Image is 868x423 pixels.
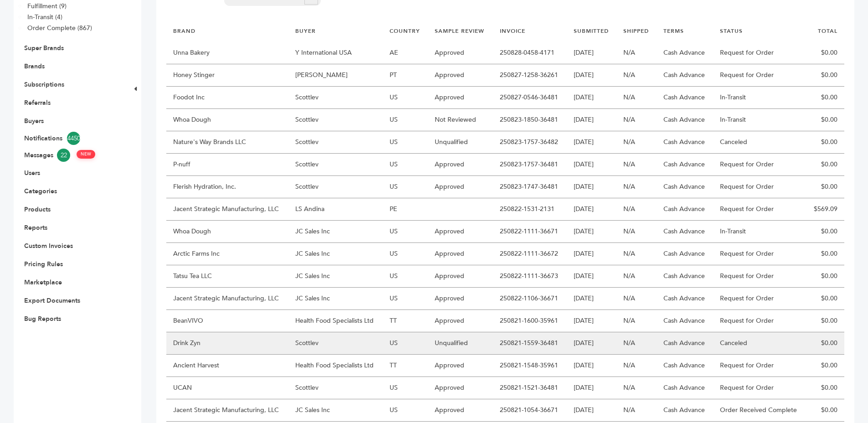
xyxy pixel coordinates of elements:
td: $0.00 [806,109,844,131]
a: Bug Reports [24,315,61,323]
td: [DATE] [567,355,617,377]
td: Scottlev [288,176,383,198]
td: TT [383,310,428,332]
td: Ancient Harvest [166,355,288,377]
td: $0.00 [806,64,844,87]
td: N/A [616,154,657,176]
td: Health Food Specialists Ltd [288,310,383,332]
a: SAMPLE REVIEW [435,27,484,35]
td: Approved [428,399,493,422]
a: Brands [24,62,45,71]
td: Cash Advance [657,265,713,288]
td: 250823-1757-36482 [493,131,567,154]
td: Y International USA [288,42,383,64]
td: Not Reviewed [428,109,493,131]
td: 250828-0458-4171 [493,42,567,64]
td: $0.00 [806,42,844,64]
td: [DATE] [567,288,617,310]
td: Unqualified [428,332,493,355]
td: Cash Advance [657,243,713,265]
td: N/A [616,64,657,87]
td: 250822-1531-2131 [493,198,567,221]
td: $0.00 [806,87,844,109]
td: BeanVIVO [166,310,288,332]
td: 250822-1111-36671 [493,221,567,243]
td: 250821-1548-35961 [493,355,567,377]
a: COUNTRY [390,27,420,35]
a: BUYER [295,27,316,35]
a: Buyers [24,117,44,125]
td: Canceled [713,131,806,154]
td: Cash Advance [657,154,713,176]
a: Custom Invoices [24,242,73,250]
td: [DATE] [567,377,617,399]
td: $0.00 [806,131,844,154]
td: 250821-1600-35961 [493,310,567,332]
td: US [383,131,428,154]
td: Cash Advance [657,377,713,399]
td: $0.00 [806,154,844,176]
td: Request for Order [713,176,806,198]
td: N/A [616,176,657,198]
td: N/A [616,310,657,332]
td: [DATE] [567,310,617,332]
a: Pricing Rules [24,260,63,268]
td: 250822-1111-36672 [493,243,567,265]
td: $0.00 [806,377,844,399]
td: JC Sales Inc [288,288,383,310]
td: Request for Order [713,42,806,64]
td: N/A [616,131,657,154]
td: Scottlev [288,87,383,109]
td: US [383,87,428,109]
a: TOTAL [818,27,837,35]
td: [DATE] [567,221,617,243]
td: Cash Advance [657,399,713,422]
td: Approved [428,87,493,109]
td: Scottlev [288,332,383,355]
a: SHIPPED [623,27,649,35]
td: Cash Advance [657,221,713,243]
td: Order Received Complete [713,399,806,422]
td: Cash Advance [657,131,713,154]
td: 250822-1111-36673 [493,265,567,288]
td: N/A [616,399,657,422]
td: 250823-1757-36481 [493,154,567,176]
td: [DATE] [567,131,617,154]
td: $0.00 [806,399,844,422]
td: [DATE] [567,87,617,109]
a: TERMS [663,27,684,35]
td: Cash Advance [657,332,713,355]
td: 250821-1054-36671 [493,399,567,422]
td: US [383,154,428,176]
td: Cash Advance [657,64,713,87]
td: US [383,176,428,198]
td: PT [383,64,428,87]
td: [DATE] [567,399,617,422]
td: N/A [616,377,657,399]
td: PE [383,198,428,221]
td: Approved [428,377,493,399]
td: Approved [428,64,493,87]
td: N/A [616,288,657,310]
a: BRAND [173,27,195,35]
td: Approved [428,265,493,288]
td: $569.09 [806,198,844,221]
td: [DATE] [567,243,617,265]
td: Request for Order [713,288,806,310]
td: Scottlev [288,377,383,399]
td: 250827-1258-36261 [493,64,567,87]
a: Marketplace [24,278,62,287]
a: SUBMITTED [574,27,609,35]
td: Jacent Strategic Manufacturing, LLC [166,288,288,310]
td: 250823-1747-36481 [493,176,567,198]
td: $0.00 [806,332,844,355]
a: Users [24,169,40,177]
td: Approved [428,154,493,176]
td: US [383,288,428,310]
td: Request for Order [713,310,806,332]
td: Approved [428,176,493,198]
td: [DATE] [567,64,617,87]
td: Whoa Dough [166,109,288,131]
a: In-Transit (4) [27,13,62,21]
td: US [383,399,428,422]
